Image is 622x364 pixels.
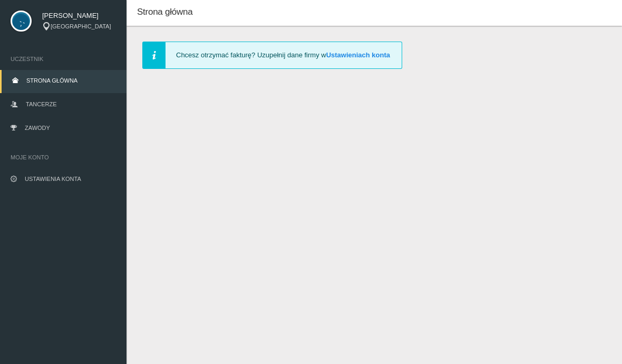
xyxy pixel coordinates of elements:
[11,54,116,64] span: Uczestnik
[25,176,81,182] span: Ustawienia konta
[42,11,116,21] span: [PERSON_NAME]
[326,51,390,59] a: Ustawieniach konta
[137,7,192,17] span: Strona główna
[11,11,32,32] img: svg
[142,42,402,69] div: Chcesz otrzymać fakturę? Uzupełnij dane firmy w
[26,101,56,107] span: Tancerze
[25,125,50,131] span: Zawody
[42,22,116,31] div: [GEOGRAPHIC_DATA]
[11,152,116,163] span: Moje konto
[26,77,77,84] span: Strona główna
